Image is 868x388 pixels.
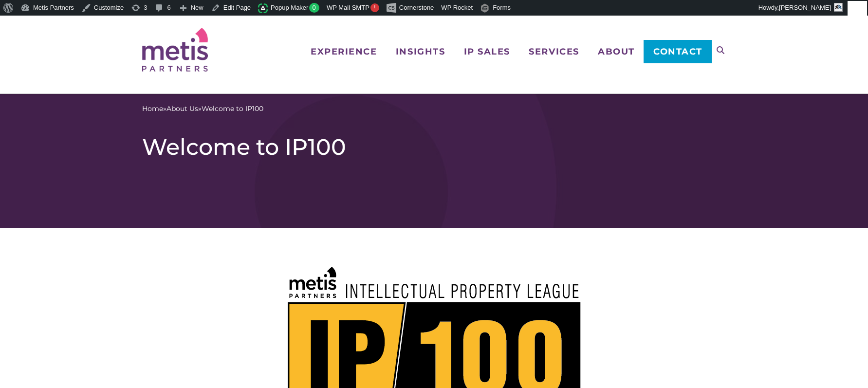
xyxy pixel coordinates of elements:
span: IP Sales [464,47,510,56]
h1: Welcome to IP100 [142,133,726,161]
a: Contact [644,40,711,63]
span: Contact [653,47,702,56]
span: Experience [311,47,377,56]
span: About [598,47,635,56]
span: Insights [396,47,445,56]
a: About Us [166,104,198,114]
span: Services [529,47,579,56]
img: Metis Partners [142,28,208,72]
span: » » [142,104,263,114]
span: [PERSON_NAME] [779,4,831,11]
span: Welcome to IP100 [202,104,263,114]
span: ! [370,3,379,12]
span: 0 [309,3,319,13]
a: Home [142,104,163,114]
